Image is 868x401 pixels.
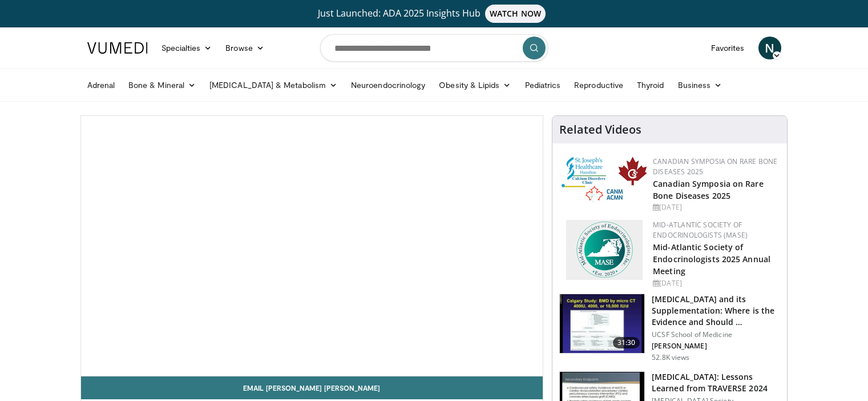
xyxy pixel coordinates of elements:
[652,330,780,339] p: UCSF School of Medicine
[518,74,568,97] a: Pediatrics
[80,74,122,97] a: Adrenal
[613,337,640,348] span: 31:30
[485,5,546,23] span: WATCH NOW
[559,123,641,137] h4: Related Videos
[559,294,780,362] a: 31:30 [MEDICAL_DATA] and its Supplementation: Where is the Evidence and Should … UCSF School of M...
[652,294,780,328] h3: [MEDICAL_DATA] and its Supplementation: Where is the Evidence and Should …
[630,74,671,97] a: Thyroid
[89,5,780,23] a: Just Launched: ADA 2025 Insights HubWATCH NOW
[560,294,644,354] img: 4bb25b40-905e-443e-8e37-83f056f6e86e.150x105_q85_crop-smart_upscale.jpg
[652,371,780,394] h3: [MEDICAL_DATA]: Lessons Learned from TRAVERSE 2024
[653,157,777,177] a: Canadian Symposia on Rare Bone Diseases 2025
[155,37,219,59] a: Specialties
[87,42,148,54] img: VuMedi Logo
[653,220,748,240] a: Mid-Atlantic Society of Endocrinologists (MASE)
[320,34,548,62] input: Search topics, interventions
[81,376,543,399] a: Email [PERSON_NAME] [PERSON_NAME]
[758,37,781,59] a: N
[653,242,770,276] a: Mid-Atlantic Society of Endocrinologists 2025 Annual Meeting
[652,353,689,362] p: 52.8K views
[432,74,518,97] a: Obesity & Lipids
[567,74,630,97] a: Reproductive
[203,74,344,97] a: [MEDICAL_DATA] & Metabolism
[344,74,432,97] a: Neuroendocrinology
[704,37,752,59] a: Favorites
[122,74,203,97] a: Bone & Mineral
[653,202,778,212] div: [DATE]
[653,178,764,201] a: Canadian Symposia on Rare Bone Diseases 2025
[652,342,780,351] p: [PERSON_NAME]
[219,37,271,59] a: Browse
[566,220,643,280] img: f382488c-070d-4809-84b7-f09b370f5972.png.150x105_q85_autocrop_double_scale_upscale_version-0.2.png
[81,116,543,376] video-js: Video Player
[671,74,729,97] a: Business
[653,278,778,288] div: [DATE]
[562,157,647,203] img: 59b7dea3-8883-45d6-a110-d30c6cb0f321.png.150x105_q85_autocrop_double_scale_upscale_version-0.2.png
